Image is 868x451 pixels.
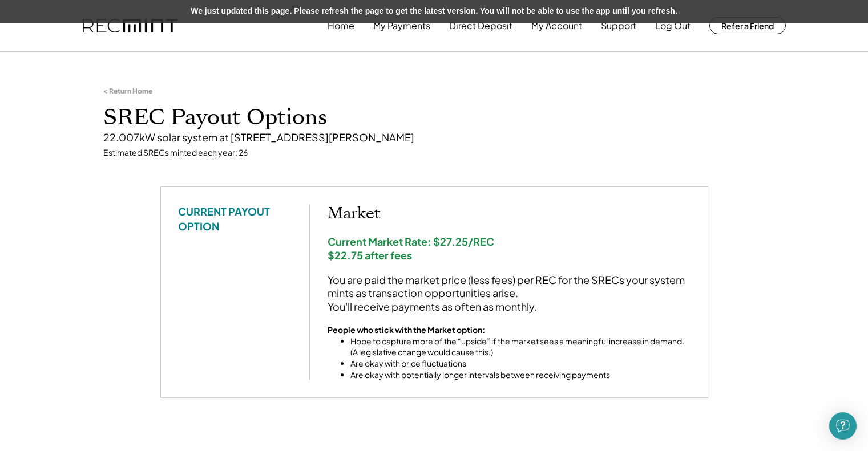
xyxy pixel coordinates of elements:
button: Home [328,14,354,37]
img: recmint-logotype%403x.png [83,19,177,33]
button: Direct Deposit [449,14,512,37]
div: 22.007kW solar system at [STREET_ADDRESS][PERSON_NAME] [103,131,765,144]
li: Are okay with price fluctuations [350,358,691,369]
li: Are okay with potentially longer intervals between receiving payments [350,369,691,381]
h1: SREC Payout Options [103,104,765,131]
div: CURRENT PAYOUT OPTION [178,204,292,233]
div: < Return Home [103,87,152,96]
div: You are paid the market price (less fees) per REC for the SRECs your system mints as transaction ... [328,273,691,313]
button: My Account [531,14,582,37]
li: Hope to capture more of the “upside” if the market sees a meaningful increase in demand. (A legis... [350,336,691,358]
div: Current Market Rate: $27.25/REC $22.75 after fees [328,235,691,262]
div: Estimated SRECs minted each year: 26 [103,147,765,159]
button: Log Out [655,14,691,37]
h2: Market [328,204,691,224]
strong: People who stick with the Market option: [328,324,485,335]
button: My Payments [373,14,430,37]
div: Open Intercom Messenger [829,412,857,440]
button: Support [601,14,636,37]
button: Refer a Friend [709,17,786,34]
